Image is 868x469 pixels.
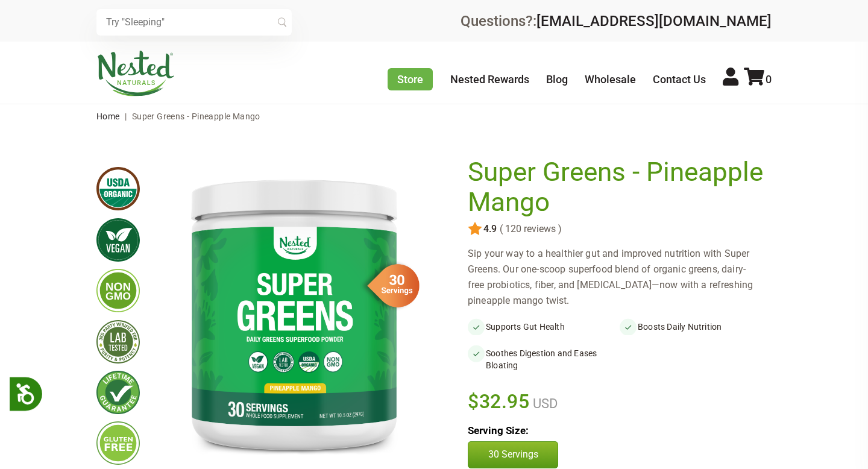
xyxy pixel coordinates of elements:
[468,388,530,415] span: $32.95
[96,218,140,262] img: vegan
[468,246,772,309] div: Sip your way to a healthier gut and improved nutrition with Super Greens. Our one-scoop superfood...
[96,9,292,36] input: Try "Sleeping"
[653,73,706,86] a: Contact Us
[468,424,529,436] b: Serving Size:
[480,448,546,461] p: 30 Servings
[96,51,175,96] img: Nested Naturals
[766,73,772,86] span: 0
[620,318,772,335] li: Boosts Daily Nutrition
[96,104,772,128] nav: breadcrumbs
[744,73,772,86] a: 0
[468,318,620,335] li: Supports Gut Health
[96,320,140,364] img: thirdpartytested
[497,224,562,234] span: ( 120 reviews )
[96,167,140,210] img: usdaorganic
[96,371,140,414] img: lifetimeguarantee
[468,222,482,236] img: star.svg
[388,68,433,90] a: Store
[536,13,772,30] a: [EMAIL_ADDRESS][DOMAIN_NAME]
[530,396,558,411] span: USD
[96,421,140,465] img: glutenfree
[96,112,120,121] a: Home
[585,73,636,86] a: Wholesale
[450,73,529,86] a: Nested Rewards
[96,269,140,312] img: gmofree
[159,157,429,468] img: Super Greens - Pineapple Mango
[468,345,620,374] li: Soothes Digestion and Eases Bloating
[132,112,260,121] span: Super Greens - Pineapple Mango
[461,14,772,28] div: Questions?:
[468,441,558,468] button: 30 Servings
[482,224,497,234] span: 4.9
[546,73,568,86] a: Blog
[122,112,130,121] span: |
[468,157,766,217] h1: Super Greens - Pineapple Mango
[359,260,420,312] img: sg-servings-30.png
